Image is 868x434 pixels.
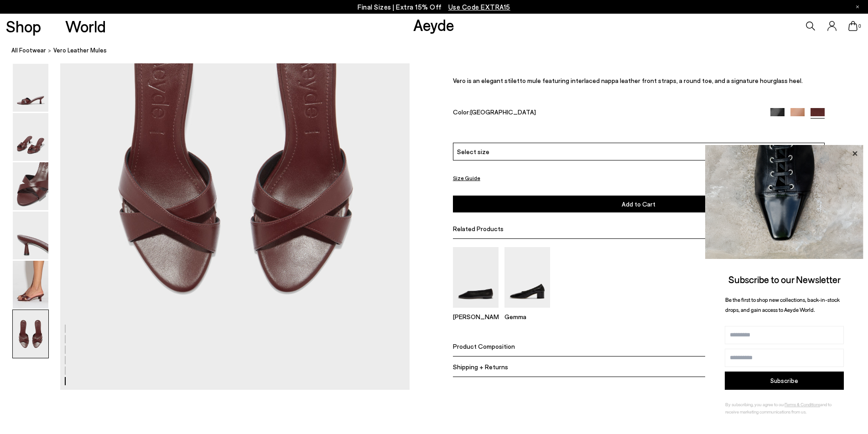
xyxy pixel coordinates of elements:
[448,3,510,11] span: Navigate to /collections/ss25-final-sizes
[725,372,844,390] button: Subscribe
[858,24,862,29] span: 0
[453,108,759,119] div: Color:
[728,274,841,285] span: Subscribe to our Newsletter
[358,1,510,13] p: Final Sizes | Extra 15% Off
[13,162,48,210] img: Vero Leather Mules - Image 3
[453,301,499,320] a: Kirsten Ballet Flats [PERSON_NAME]
[725,296,840,313] span: Be the first to shop new collections, back-in-stock drops, and gain access to Aeyde World.
[453,362,508,370] span: Shipping + Returns
[53,46,107,55] span: Vero Leather Mules
[453,76,803,84] span: Vero is an elegant stiletto mule featuring interlaced nappa leather front straps, a round toe, an...
[457,146,489,156] span: Select size
[504,301,550,320] a: Gemma Block Heel Pumps Gemma
[13,113,48,161] img: Vero Leather Mules - Image 2
[13,310,48,358] img: Vero Leather Mules - Image 6
[705,145,863,259] img: ca3f721fb6ff708a270709c41d776025.jpg
[848,21,858,31] a: 0
[453,342,515,350] span: Product Composition
[453,172,480,184] button: Size Guide
[13,261,48,309] img: Vero Leather Mules - Image 5
[413,15,454,34] a: Aeyde
[453,196,825,212] button: Add to Cart
[11,38,868,63] nav: breadcrumb
[504,247,550,308] img: Gemma Block Heel Pumps
[453,247,499,308] img: Kirsten Ballet Flats
[13,212,48,259] img: Vero Leather Mules - Image 4
[504,313,550,320] p: Gemma
[453,225,504,232] span: Related Products
[470,108,536,116] span: [GEOGRAPHIC_DATA]
[65,18,106,34] a: World
[453,313,499,320] p: [PERSON_NAME]
[622,200,655,208] span: Add to Cart
[785,402,820,407] a: Terms & Conditions
[725,402,785,407] span: By subscribing, you agree to our
[13,64,48,112] img: Vero Leather Mules - Image 1
[6,18,41,34] a: Shop
[11,46,46,55] a: All Footwear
